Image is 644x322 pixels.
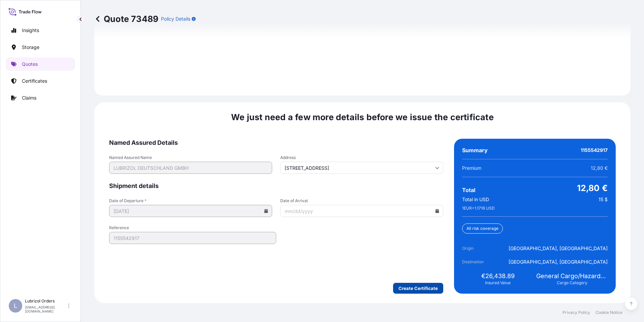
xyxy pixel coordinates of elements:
a: Insights [6,24,75,37]
a: Certificates [6,74,75,88]
span: Named Assured Name [109,155,272,160]
p: Storage [22,44,39,51]
button: Create Certificate [393,283,443,294]
span: 15 $ [599,196,608,203]
input: mm/dd/yyyy [280,205,443,217]
p: Lubrizol Orders [25,298,67,304]
span: [GEOGRAPHIC_DATA], [GEOGRAPHIC_DATA] [509,245,608,252]
span: We just need a few more details before we issue the certificate [231,112,494,123]
span: Total [462,187,475,193]
p: Claims [22,95,36,101]
span: Address [280,155,443,160]
p: Certificates [22,78,47,84]
p: Policy Details [161,16,190,22]
p: Create Certificate [398,285,438,292]
span: 1155542917 [581,147,608,154]
a: Storage [6,41,75,54]
span: Cargo Category [557,280,587,286]
span: Total in USD [462,196,489,203]
span: Reference [109,225,276,231]
span: Date of Departure [109,198,272,204]
span: General Cargo/Hazardous Material [536,272,608,280]
span: Named Assured Details [109,139,443,147]
p: Quotes [22,61,38,68]
span: 1 EUR = 1.1716 USD [462,206,495,211]
span: [GEOGRAPHIC_DATA], [GEOGRAPHIC_DATA] [509,259,608,265]
a: Cookie Notice [595,310,622,315]
span: Destination [462,259,500,265]
p: [EMAIL_ADDRESS][DOMAIN_NAME] [25,305,67,313]
input: mm/dd/yyyy [109,205,272,217]
a: Quotes [6,57,75,71]
a: Privacy Policy [562,310,590,315]
input: Your internal reference [109,232,276,244]
span: €26,438.89 [481,272,515,280]
span: Date of Arrival [280,198,443,204]
span: L [14,302,17,309]
p: Quote 73489 [94,14,158,24]
span: 12,80 € [577,183,608,193]
span: 12,80 € [591,165,608,171]
span: Summary [462,147,488,154]
span: Premium [462,165,481,171]
span: Insured Value [485,280,511,286]
p: Insights [22,27,39,34]
div: All risk coverage [462,223,503,234]
span: Shipment details [109,182,443,190]
span: Origin [462,245,500,252]
a: Claims [6,91,75,105]
input: Cargo owner address [280,162,443,174]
